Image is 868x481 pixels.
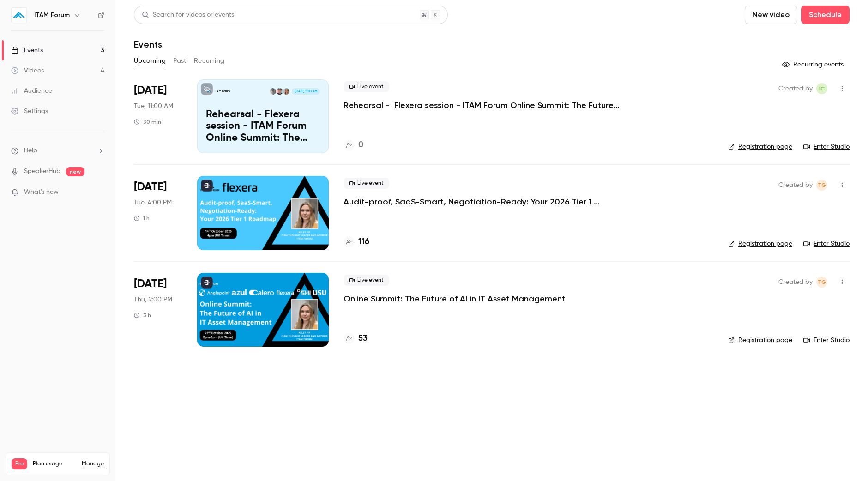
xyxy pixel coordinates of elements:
[134,180,167,194] span: [DATE]
[11,46,43,55] div: Events
[215,89,230,94] p: ITAM Forum
[344,293,566,304] a: Online Summit: The Future of AI in IT Asset Management
[358,236,369,248] h4: 116
[344,139,363,151] a: 0
[816,180,827,191] span: Tasveer Gola
[11,107,48,116] div: Settings
[134,54,166,68] button: Upcoming
[93,188,104,197] iframe: Noticeable Trigger
[816,277,827,288] span: Tasveer Gola
[801,6,850,24] button: Schedule
[134,312,151,319] div: 3 h
[134,198,172,207] span: Tue, 4:00 PM
[24,187,59,197] span: What's new
[270,88,276,95] img: Gary McAllister
[66,167,84,176] span: new
[134,79,182,153] div: Oct 14 Tue, 11:00 AM (Europe/London)
[134,118,161,126] div: 30 min
[819,83,825,94] span: IC
[33,460,76,468] span: Plan usage
[358,332,368,345] h4: 53
[344,275,389,286] span: Live event
[134,277,167,291] span: [DATE]
[134,83,167,98] span: [DATE]
[24,167,60,176] a: SpeakerHub
[803,336,850,345] a: Enter Studio
[12,458,27,469] span: Pro
[134,273,182,347] div: Oct 23 Thu, 2:00 PM (Europe/London)
[344,236,369,248] a: 116
[134,295,172,304] span: Thu, 2:00 PM
[276,88,283,95] img: Leigh Martin
[818,180,826,191] span: TG
[803,239,850,248] a: Enter Studio
[344,81,389,92] span: Live event
[728,336,792,345] a: Registration page
[82,460,104,468] a: Manage
[728,239,792,248] a: Registration page
[778,277,813,288] span: Created by
[134,102,173,111] span: Tue, 11:00 AM
[358,139,363,151] h4: 0
[344,178,389,189] span: Live event
[11,146,104,156] li: help-dropdown-opener
[194,54,225,68] button: Recurring
[134,39,162,50] h1: Events
[283,88,289,95] img: Kelly Yip
[134,215,150,222] div: 1 h
[728,142,792,151] a: Registration page
[344,332,368,345] a: 53
[206,109,320,144] p: Rehearsal - Flexera session - ITAM Forum Online Summit: The Future of AI in IT Asset Management, ...
[778,57,850,72] button: Recurring events
[34,11,70,20] h6: ITAM Forum
[134,176,182,250] div: Oct 14 Tue, 4:00 PM (Europe/London)
[816,83,827,94] span: Iva Ceronio
[142,10,234,20] div: Search for videos or events
[803,142,850,151] a: Enter Studio
[745,6,797,24] button: New video
[344,100,621,111] a: Rehearsal - Flexera session - ITAM Forum Online Summit: The Future of AI in IT Asset Management, ...
[292,88,319,95] span: [DATE] 11:00 AM
[344,196,621,207] a: Audit-proof, SaaS-Smart, Negotiation-Ready: Your 2026 Tier 1 Roadmap
[24,146,37,156] span: Help
[12,8,26,23] img: ITAM Forum
[11,66,44,75] div: Videos
[11,86,52,96] div: Audience
[778,83,813,94] span: Created by
[778,180,813,191] span: Created by
[197,79,329,153] a: Rehearsal - Flexera session - ITAM Forum Online Summit: The Future of AI in IT Asset Management, ...
[818,277,826,288] span: TG
[173,54,187,68] button: Past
